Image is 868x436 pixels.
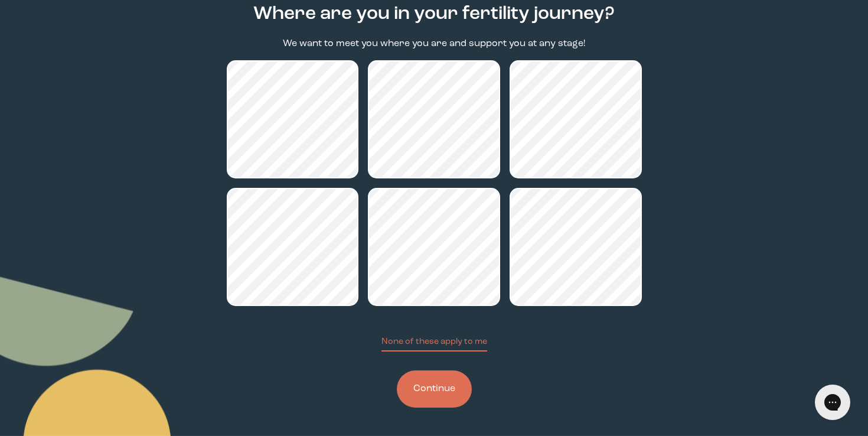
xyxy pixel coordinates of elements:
[253,1,615,28] h2: Where are you in your fertility journey?
[381,336,487,352] button: None of these apply to me
[397,370,472,408] button: Continue
[809,380,856,424] iframe: Gorgias live chat messenger
[283,37,585,51] p: We want to meet you where you are and support you at any stage!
